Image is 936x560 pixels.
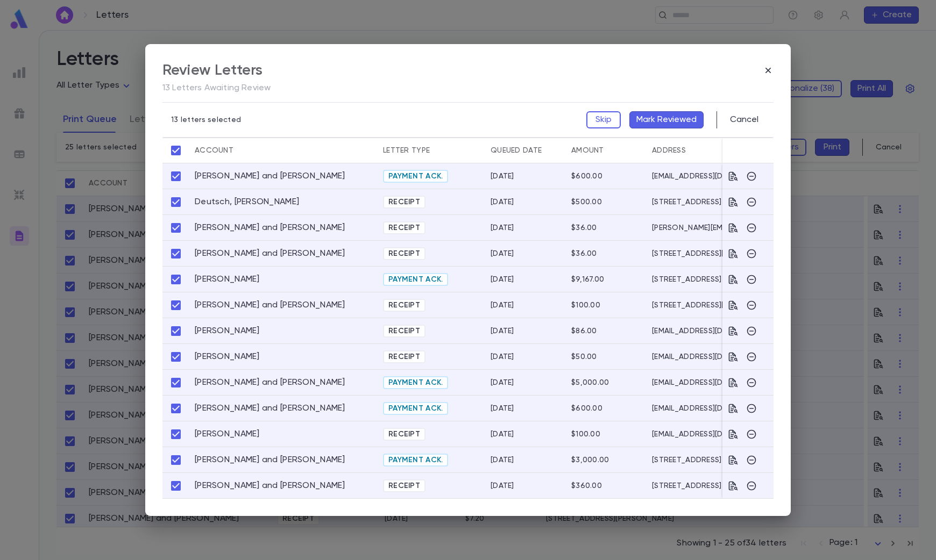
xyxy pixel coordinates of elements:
[195,248,345,259] a: [PERSON_NAME] and [PERSON_NAME]
[195,326,260,336] a: [PERSON_NAME]
[195,138,233,163] div: Account
[491,301,514,310] div: 8/26/2025
[647,396,835,421] div: [EMAIL_ADDRESS][DOMAIN_NAME]
[491,327,514,335] div: 8/27/2025
[728,455,739,465] button: Preview
[195,403,345,414] a: [PERSON_NAME] and [PERSON_NAME]
[384,482,424,490] span: Receipt
[629,111,704,128] button: Mark Reviewed
[746,455,757,465] button: Skip
[384,172,447,181] span: Payment Ack.
[195,351,260,362] a: [PERSON_NAME]
[728,429,739,440] button: Preview
[195,274,260,285] a: [PERSON_NAME]
[162,83,774,94] p: 13 Letters Awaiting Review
[491,224,514,232] div: 8/26/2025
[491,378,514,387] div: 8/27/2025
[566,138,647,163] div: Amount
[189,138,378,163] div: Account
[384,353,424,361] span: Receipt
[728,274,739,285] button: Preview
[728,222,739,233] button: Preview
[195,429,260,440] a: [PERSON_NAME]
[652,138,686,163] div: Address
[746,274,757,285] button: Skip
[728,300,739,311] button: Preview
[491,249,514,258] div: 8/26/2025
[746,222,757,233] button: Skip
[384,249,424,258] span: Receipt
[384,198,424,206] span: Receipt
[384,430,424,439] span: Receipt
[571,378,609,387] div: $5,000.00
[647,344,835,370] div: [EMAIL_ADDRESS][DOMAIN_NAME]
[571,198,602,206] div: $500.00
[491,198,514,206] div: 8/19/2025
[730,111,765,128] button: Cancel
[195,171,345,182] a: [PERSON_NAME] and [PERSON_NAME]
[728,197,739,207] button: Preview
[647,189,835,215] div: [STREET_ADDRESS]
[491,172,514,181] div: 8/17/2025
[746,300,757,311] button: Skip
[384,378,447,387] span: Payment Ack.
[647,138,835,163] div: Address
[586,111,621,128] button: Skip
[384,404,447,413] span: Payment Ack.
[491,404,514,413] div: 8/27/2025
[195,455,345,465] a: [PERSON_NAME] and [PERSON_NAME]
[728,480,739,491] button: Preview
[746,351,757,362] button: Skip
[571,249,597,258] div: $36.00
[383,138,430,163] div: Letter Type
[647,241,835,267] div: [STREET_ADDRESS][PERSON_NAME]
[485,138,566,163] div: Queued Date
[647,318,835,344] div: [EMAIL_ADDRESS][DOMAIN_NAME]
[571,172,602,181] div: $600.00
[571,327,597,335] div: $86.00
[647,292,835,318] div: [STREET_ADDRESS][PERSON_NAME]
[171,116,241,124] p: 13 letters selected
[195,480,345,491] a: [PERSON_NAME] and [PERSON_NAME]
[746,326,757,336] button: Skip
[195,377,345,388] a: [PERSON_NAME] and [PERSON_NAME]
[195,197,299,207] a: Deutsch, [PERSON_NAME]
[491,275,514,284] div: 8/26/2025
[728,326,739,336] button: Preview
[571,482,602,490] div: $360.00
[571,275,605,284] div: $9,167.00
[491,138,542,163] div: Queued Date
[746,171,757,182] button: Skip
[728,351,739,362] button: Preview
[195,300,345,311] a: [PERSON_NAME] and [PERSON_NAME]
[746,429,757,440] button: Skip
[384,275,447,284] span: Payment Ack.
[647,421,835,447] div: [EMAIL_ADDRESS][DOMAIN_NAME]
[378,138,485,163] div: Letter Type
[384,224,424,232] span: Receipt
[746,248,757,259] button: Skip
[491,430,514,439] div: 9/1/2025
[728,377,739,388] button: Preview
[647,473,835,499] div: [STREET_ADDRESS]
[491,456,514,464] div: 9/1/2025
[571,456,609,464] div: $3,000.00
[571,138,604,163] div: Amount
[728,171,739,182] button: Preview
[746,377,757,388] button: Skip
[647,370,835,396] div: [EMAIL_ADDRESS][DOMAIN_NAME]
[647,267,835,292] div: [STREET_ADDRESS]
[571,301,600,310] div: $100.00
[571,430,600,439] div: $100.00
[384,327,424,335] span: Receipt
[571,353,597,361] div: $50.00
[746,197,757,207] button: Skip
[746,403,757,414] button: Skip
[647,447,835,473] div: [STREET_ADDRESS]
[384,456,447,464] span: Payment Ack.
[162,61,263,80] div: Review Letters
[728,248,739,259] button: Preview
[491,353,514,361] div: 8/27/2025
[571,404,602,413] div: $600.00
[491,482,514,490] div: 9/1/2025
